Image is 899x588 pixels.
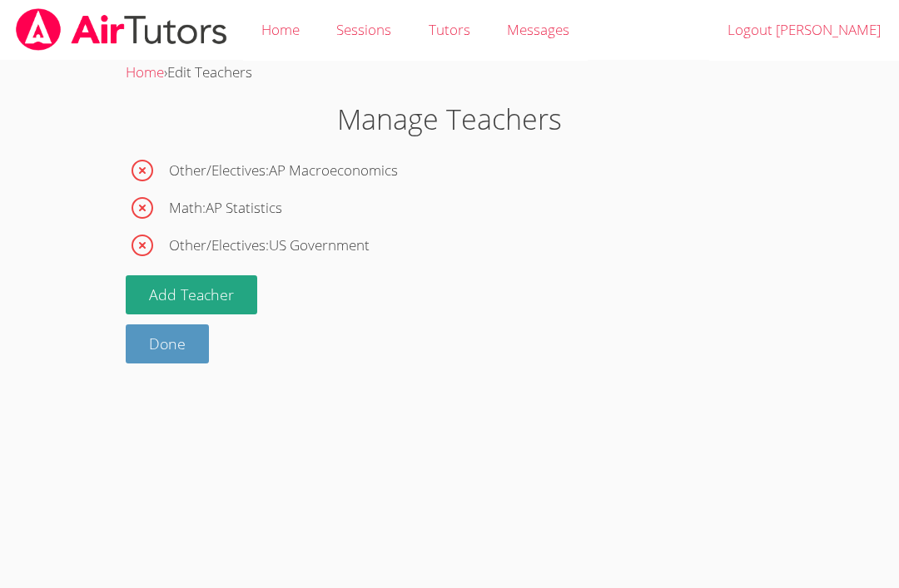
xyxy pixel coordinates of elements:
[126,61,773,85] div: ›
[126,275,257,314] button: Add Teacher
[507,20,569,39] span: Messages
[169,196,282,220] span: Math : AP Statistics
[169,159,398,183] span: Other/Electives : AP Macroeconomics
[167,62,252,82] span: Edit Teachers
[126,62,164,82] a: Home
[126,324,209,363] a: Done
[169,234,370,258] span: Other/Electives : US Government
[126,98,773,141] h1: Manage Teachers
[14,8,229,51] img: airtutors_banner-c4298cdbf04f3fff15de1276eac7730deb9818008684d7c2e4769d2f7ddbe033.png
